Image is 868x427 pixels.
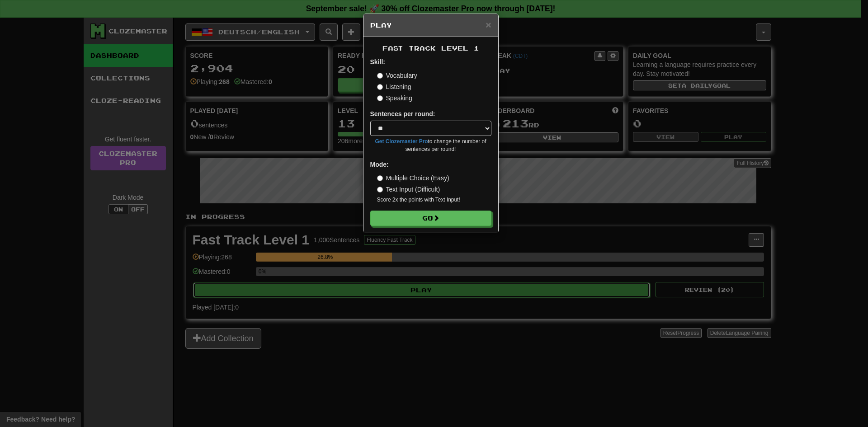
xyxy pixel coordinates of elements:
small: to change the number of sentences per round! [370,138,491,153]
label: Vocabulary [377,71,417,80]
span: × [486,19,491,30]
label: Listening [377,82,411,91]
input: Speaking [377,95,383,101]
label: Multiple Choice (Easy) [377,174,449,183]
small: Score 2x the points with Text Input ! [377,196,491,204]
input: Multiple Choice (Easy) [377,175,383,181]
a: Get Clozemaster Pro [375,138,428,145]
input: Vocabulary [377,73,383,79]
label: Sentences per round: [370,109,435,118]
strong: Skill: [370,58,385,66]
label: Speaking [377,94,412,103]
input: Text Input (Difficult) [377,187,383,192]
button: Go [370,211,491,226]
strong: Mode: [370,161,389,168]
span: Fast Track Level 1 [382,44,479,52]
input: Listening [377,84,383,90]
button: Close [486,20,491,29]
label: Text Input (Difficult) [377,185,440,194]
h5: Play [370,21,491,30]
